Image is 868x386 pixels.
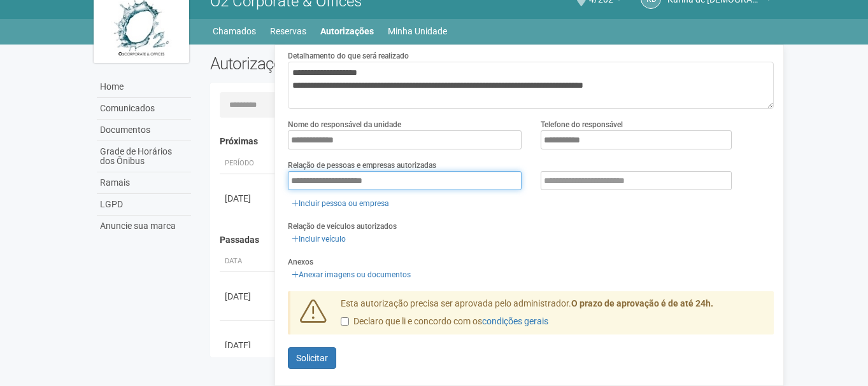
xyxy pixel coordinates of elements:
span: Solicitar [296,353,328,363]
input: Declaro que li e concordo com oscondições gerais [341,317,349,326]
a: Incluir veículo [288,232,350,246]
a: Ramais [97,172,191,194]
a: Home [97,76,191,98]
h2: Autorizações [210,54,483,73]
label: Detalhamento do que será realizado [288,50,409,62]
h4: Próximas [220,137,765,146]
a: Minha Unidade [388,22,447,40]
label: Declaro que li e concordo com os [341,315,548,328]
div: [DATE] [225,192,272,205]
label: Nome do responsável da unidade [288,119,401,130]
a: Comunicados [97,98,191,120]
div: [DATE] [225,339,272,352]
a: Incluir pessoa ou empresa [288,196,393,210]
div: Esta autorização precisa ser aprovada pelo administrador. [331,298,774,334]
h4: Passadas [220,235,765,245]
a: Chamados [213,22,256,40]
label: Relação de veículos autorizados [288,221,397,232]
a: Reservas [270,22,306,40]
label: Anexos [288,256,313,268]
th: Período [220,153,277,174]
strong: O prazo de aprovação é de até 24h. [571,298,713,308]
a: Documentos [97,120,191,141]
a: LGPD [97,194,191,216]
th: Data [220,251,277,272]
button: Solicitar [288,347,336,369]
a: Anuncie sua marca [97,216,191,237]
a: Autorizações [320,22,374,40]
a: Grade de Horários dos Ônibus [97,141,191,172]
div: [DATE] [225,290,272,303]
label: Relação de pessoas e empresas autorizadas [288,160,436,171]
a: Anexar imagens ou documentos [288,268,415,282]
label: Telefone do responsável [541,119,623,130]
a: condições gerais [482,316,548,326]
